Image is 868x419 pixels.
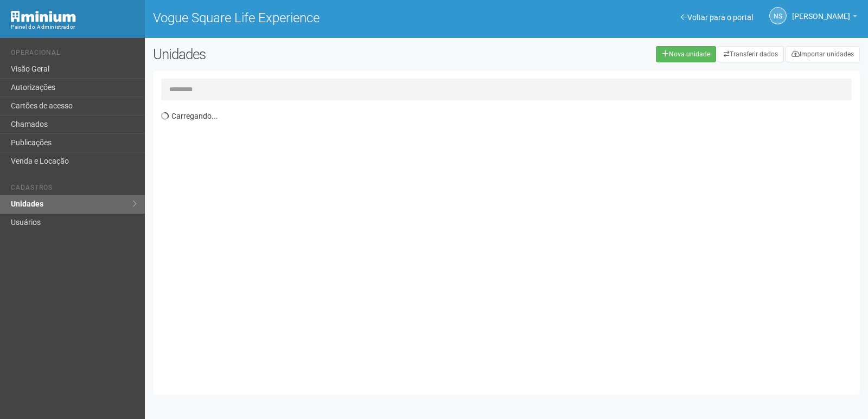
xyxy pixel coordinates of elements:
[153,46,438,62] h2: Unidades
[718,46,784,62] a: Transferir dados
[153,11,499,25] h1: Vogue Square Life Experience
[786,46,860,62] a: Importar unidades
[792,2,850,21] span: Nicolle Silva
[792,14,857,22] a: [PERSON_NAME]
[11,22,137,32] div: Painel do Administrador
[656,46,716,62] a: Nova unidade
[161,106,860,386] div: Carregando...
[11,49,137,60] li: Operacional
[769,7,787,24] a: NS
[11,184,137,195] li: Cadastros
[681,13,753,22] a: Voltar para o portal
[11,11,76,22] img: Minium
